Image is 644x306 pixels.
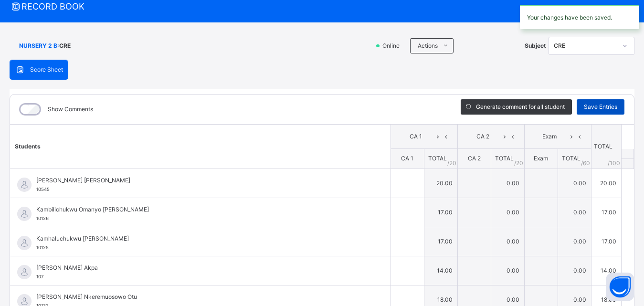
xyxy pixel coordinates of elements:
span: / 20 [447,159,456,168]
span: [PERSON_NAME] Akpa [36,264,369,272]
td: 0.00 [491,169,524,198]
img: default.svg [17,236,32,250]
span: 107 [36,274,43,279]
span: 10126 [36,216,49,221]
td: 14.00 [591,256,621,285]
td: 0.00 [558,198,591,227]
td: 0.00 [491,256,524,285]
span: / 20 [514,159,523,168]
span: [PERSON_NAME] Nkeremuosowo Otu [36,293,369,301]
td: 14.00 [424,256,457,285]
td: 0.00 [558,227,591,256]
span: / 60 [581,159,590,168]
td: 17.00 [591,227,621,256]
img: default.svg [17,207,32,221]
button: Open asap [606,273,634,301]
span: NURSERY 2 B : [19,42,59,50]
span: 10125 [36,245,49,250]
span: Score Sheet [30,65,63,74]
span: TOTAL [562,155,581,162]
span: CA 2 [465,132,501,141]
span: Generate comment for all student [476,103,565,111]
span: Save Entries [584,103,617,111]
th: TOTAL [591,125,621,169]
label: Show Comments [48,105,93,114]
span: CA 1 [398,132,434,141]
span: CRE [59,42,71,50]
span: TOTAL [495,155,514,162]
span: CA 1 [401,155,413,162]
td: 17.00 [424,227,457,256]
span: Subject [525,42,546,50]
div: Your changes have been saved. [520,5,639,29]
div: CRE [554,42,617,50]
td: 0.00 [558,169,591,198]
span: Students [15,143,41,150]
span: Actions [418,42,438,50]
span: CA 2 [468,155,481,162]
td: 17.00 [591,198,621,227]
span: Exam [534,155,548,162]
span: 10545 [36,187,50,192]
td: 0.00 [491,198,524,227]
td: 0.00 [558,256,591,285]
span: TOTAL [428,155,447,162]
span: Exam [532,132,568,141]
img: default.svg [17,265,32,279]
span: [PERSON_NAME] [PERSON_NAME] [36,176,369,185]
img: default.svg [17,178,32,192]
span: Online [381,42,405,50]
td: 20.00 [424,169,457,198]
span: Kamhaluchukwu [PERSON_NAME] [36,234,369,243]
td: 0.00 [491,227,524,256]
td: 17.00 [424,198,457,227]
span: Kambilichukwu Omanyo [PERSON_NAME] [36,205,369,214]
span: /100 [608,159,620,168]
td: 20.00 [591,169,621,198]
